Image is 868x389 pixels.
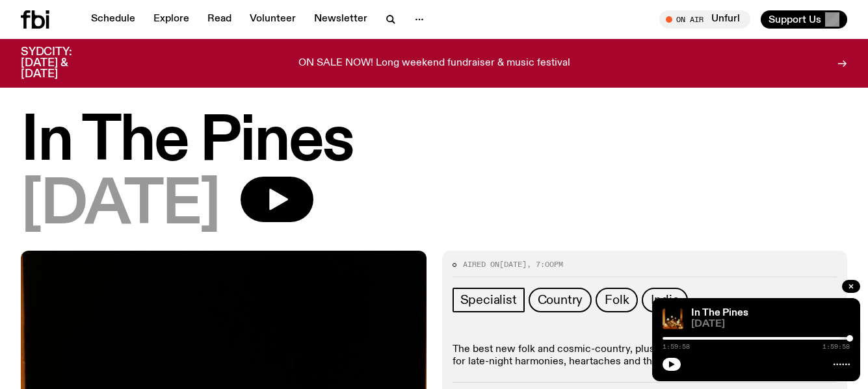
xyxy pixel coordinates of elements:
[499,259,527,270] span: [DATE]
[242,10,304,29] a: Volunteer
[21,113,847,171] h1: In The Pines
[663,344,690,350] span: 1:59:58
[529,288,592,312] a: Country
[460,293,517,307] span: Specialist
[146,10,197,29] a: Explore
[453,344,837,368] p: The best new folk and cosmic-country, plus an old fave or two. [PERSON_NAME] for late-night harmo...
[538,293,583,307] span: Country
[596,288,638,312] a: Folk
[21,47,104,80] h3: SYDCITY: [DATE] & [DATE]
[463,259,499,270] span: Aired on
[769,14,821,25] span: Support Us
[21,177,220,235] span: [DATE]
[306,10,375,29] a: Newsletter
[605,293,629,307] span: Folk
[691,320,850,329] span: [DATE]
[83,10,143,29] a: Schedule
[822,344,850,350] span: 1:59:58
[651,293,679,307] span: Indie
[200,10,239,29] a: Read
[691,308,748,318] a: In The Pines
[642,288,688,312] a: Indie
[298,58,570,69] p: ON SALE NOW! Long weekend fundraiser & music festival
[527,259,563,270] span: , 7:00pm
[659,10,750,29] button: On AirUnfurl
[453,288,525,312] a: Specialist
[761,10,847,29] button: Support Us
